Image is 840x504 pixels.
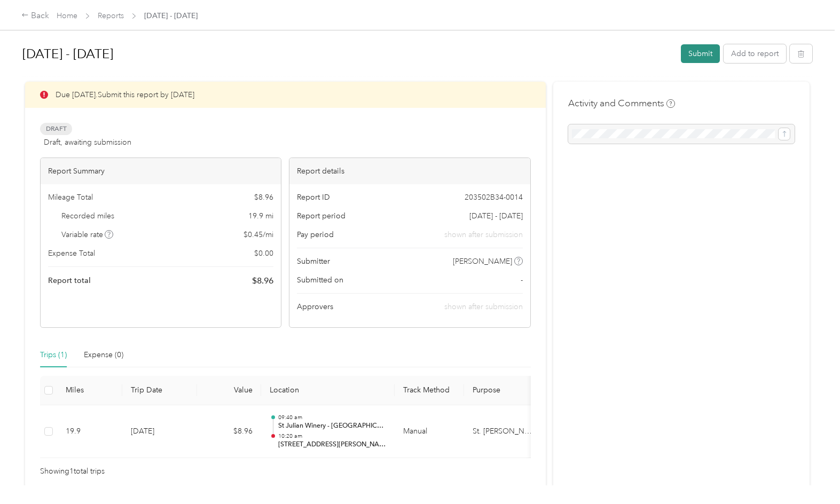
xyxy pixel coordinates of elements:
span: 203502B34-0014 [465,192,523,203]
div: Report Summary [41,158,281,184]
button: Add to report [724,44,786,63]
span: Draft, awaiting submission [44,137,131,148]
th: Value [197,376,261,405]
p: [STREET_ADDRESS][PERSON_NAME] [278,440,386,450]
span: [DATE] - [DATE] [144,10,198,21]
p: St Julian Winery - [GEOGRAPHIC_DATA] [278,421,386,431]
span: 19.9 mi [248,210,273,222]
th: Purpose [464,376,544,405]
span: $ 8.96 [254,192,273,203]
span: $ 8.96 [252,274,273,287]
a: Home [57,11,77,20]
iframe: Everlance-gr Chat Button Frame [780,444,840,504]
span: - [521,274,523,286]
td: St. Julian [464,405,544,459]
span: Recorded miles [61,210,114,222]
span: shown after submission [444,229,523,240]
div: Back [21,10,49,22]
div: Expense (0) [84,349,123,361]
th: Track Method [395,376,464,405]
span: Report period [297,210,346,222]
span: [PERSON_NAME] [453,256,512,267]
span: Submitter [297,256,330,267]
span: $ 0.45 / mi [244,229,273,240]
span: shown after submission [444,302,523,311]
div: Due [DATE]. Submit this report by [DATE] [25,82,546,108]
span: [DATE] - [DATE] [469,210,523,222]
span: Pay period [297,229,334,240]
span: Report total [48,275,91,286]
td: $8.96 [197,405,261,459]
span: $ 0.00 [254,248,273,259]
span: Draft [40,123,72,135]
p: 10:20 am [278,432,386,440]
span: Variable rate [61,229,114,240]
span: Mileage Total [48,192,93,203]
span: Showing 1 total trips [40,466,105,477]
a: Reports [98,11,124,20]
span: Report ID [297,192,330,203]
td: 19.9 [57,405,122,459]
th: Trip Date [122,376,197,405]
div: Report details [289,158,530,184]
h4: Activity and Comments [568,97,675,110]
span: Approvers [297,301,333,312]
th: Miles [57,376,122,405]
div: Trips (1) [40,349,67,361]
h1: Sep 15 - 28, 2025 [22,41,673,67]
button: Submit [681,44,720,63]
td: [DATE] [122,405,197,459]
span: Submitted on [297,274,343,286]
span: Expense Total [48,248,95,259]
p: 09:40 am [278,414,386,421]
td: Manual [395,405,464,459]
th: Location [261,376,395,405]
